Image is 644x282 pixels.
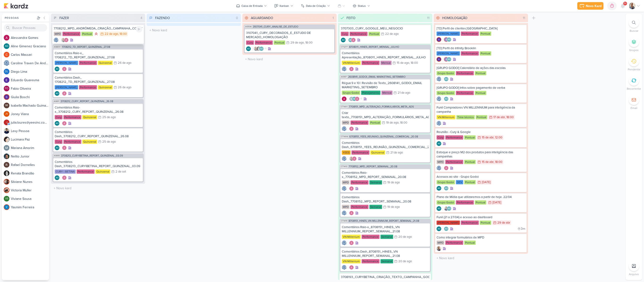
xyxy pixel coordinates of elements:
[437,121,441,126] div: Criador(a): Caroline Traven De Andrade
[62,121,67,126] img: Alessandra Gomes
[352,156,357,161] img: Alessandra Gomes
[447,37,451,42] div: Aline Gimenez Graciano
[4,60,9,66] img: Caroline Traven De Andrade
[456,71,474,75] div: Performance
[11,179,49,184] div: S i l v i a n e N u n e s
[630,29,638,33] p: Buscar
[349,126,354,131] img: Alessandra Gomes
[361,91,380,95] div: Planejamento
[341,38,346,42] div: Criador(a): Aline Gimenez Graciano
[437,77,441,81] div: Criador(a): Caroline Traven De Andrade
[118,32,127,36] div: , 18:00
[61,154,123,157] span: 3708213_CURY|BETINA_REPORT_QUINZENAL_03.09
[253,25,298,28] span: 3107041_CURY_ANALISE_DE_ESTUDO
[359,97,362,101] span: +1
[347,38,356,42] div: Colaboradores: Aline Gimenez Graciano, Alessandra Gomes
[234,16,240,20] div: 0
[55,91,59,96] div: Criador(a): Aline Gimenez Graciano
[55,140,62,144] div: Cury
[56,122,59,125] p: AG
[55,160,141,168] div: Comentários Dash_3708213_CURY|BETINA_REPORT_QUINZENAL_03.09
[342,61,361,65] div: VN Millenium
[246,46,251,51] div: Aline Gimenez Graciano
[274,40,285,45] div: Pontual
[437,57,441,62] div: Criador(a): Giulia Boschi
[456,115,475,119] div: Time técnico
[11,95,49,100] div: G i u l i a B o s c h i
[342,186,347,191] img: Caroline Traven De Andrade
[55,175,59,180] div: Aline Gimenez Graciano
[340,76,347,78] span: AG187
[464,180,476,184] div: Pontual
[342,186,347,191] div: Criador(a): Caroline Traven De Andrade
[11,154,49,159] div: N e l i t o J u n i o r
[369,180,382,185] div: Semanal
[55,145,59,150] div: Aline Gimenez Graciano
[342,111,429,119] div: Criar texto_7708151_MPD_ALTERAÇÃO_FORMULÁRIOS_META_ADS
[56,177,59,179] p: AG
[342,67,347,71] div: Criador(a): Caroline Traven De Andrade
[348,126,354,131] div: Colaboradores: Alessandra Gomes
[342,141,429,149] div: Comentários Dash_6708151_YEES_REUNIÃO_QUINZENAL_COMERCIAL_20.08
[444,97,449,101] div: Aline Gimenez Graciano
[362,61,380,65] div: Performance
[52,185,144,192] input: + Novo kard
[437,97,441,101] img: Caroline Traven De Andrade
[62,145,67,150] img: Alessandra Gomes
[351,150,369,155] div: Performance
[349,186,354,191] img: Alessandra Gomes
[4,94,9,100] img: Giulia Boschi
[253,46,258,51] img: Iara Santos
[63,140,81,144] div: Performance
[4,77,9,83] img: Eduardo Quaresma
[55,76,141,84] div: Comentários Dash_ 1708212_TD_REPORT_QUINZENAL_27.08
[464,135,476,140] div: Pontual
[349,135,418,138] span: 6708151_YEES_REUNIÃO_QUINZENAL_COMERCIAL_20.08
[139,16,144,20] div: 4
[11,120,49,125] div: j u l i a . l o u r e s @ y e e s i n c . c o m . b r
[464,160,476,164] div: Pontual
[55,115,62,119] div: Cury
[11,129,49,133] div: L e v y P e s s o a
[437,141,441,146] div: Aline Gimenez Graciano
[246,46,251,51] div: Criador(a): Aline Gimenez Graciano
[444,166,449,170] img: Alessandra Gomes
[54,38,58,42] div: Criador(a): Caroline Traven De Andrade
[437,86,525,90] div: [GRUPO GODOI] Infos sobre pagamento de verba
[342,171,429,179] div: Comentários Raio-x_7708152_MPD_REPORT_SEMANAL_20.08
[252,46,266,51] div: Colaboradores: Iara Santos, Renata Brandão, Aline Gimenez Graciano, Alessandra Gomes
[105,32,118,36] div: 22 de ago
[62,46,110,48] span: 1708212_TD_REPORT_QUINZENAL_27.08
[55,121,59,126] div: Criador(a): Aline Gimenez Graciano
[480,51,491,56] div: Pontual
[443,37,451,42] div: Colaboradores: Giulia Boschi, Aline Gimenez Graciano
[62,32,80,36] div: Performance
[6,121,7,124] p: j
[482,181,491,184] div: [DATE]
[445,135,463,140] div: Performance
[461,32,479,36] div: Performance
[476,115,487,119] div: Pontual
[98,61,113,65] div: Quinzenal
[494,161,502,164] div: , 18:00
[437,97,441,101] div: Criador(a): Caroline Traven De Andrade
[351,180,368,185] div: Performance
[82,115,97,119] div: Quinzenal
[256,46,261,51] img: Renata Brandão
[342,51,429,60] div: Comentários Apresentação_8708011_HINES_REPORT_MENSAL_JULHO
[55,67,59,71] div: Criador(a): Aline Gimenez Graciano
[290,41,304,44] div: 29 de ago
[5,87,8,90] p: FO
[624,2,627,5] span: 9+
[11,137,49,142] div: L u c i m a r a P a z
[444,57,449,62] img: Giulia Boschi
[56,68,59,70] p: AG
[62,67,67,71] img: Alessandra Gomes
[11,61,49,66] div: C a r o l i n e T r a v e n D e A n d r a d e
[341,38,346,42] div: Aline Gimenez Graciano
[82,140,97,144] div: Quinzenal
[456,180,463,184] div: DEV
[437,166,441,170] div: Criador(a): Caroline Traven De Andrade
[342,156,347,161] div: Criador(a): Caroline Traven De Andrade
[348,97,362,101] div: Colaboradores: Mariana Amorim, Aline Gimenez Graciano, Alessandra Gomes, Viviane Sousa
